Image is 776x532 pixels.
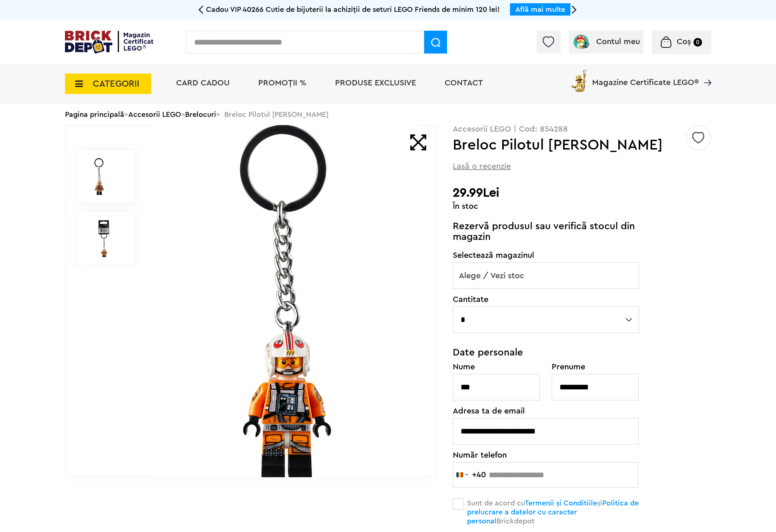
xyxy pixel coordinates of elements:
img: Breloc Pilotul Luke Skywalker [85,158,113,195]
span: Alege / Vezi stoc [453,262,639,289]
a: Accesorii LEGO [128,111,181,118]
h1: Breloc Pilotul [PERSON_NAME] [453,138,685,152]
span: Magazine Certificate LEGO® [592,68,699,87]
img: Breloc Pilotul Luke Skywalker [85,220,122,257]
span: Lasă o recenzie [453,161,511,172]
p: Accesorii LEGO | Cod: 854288 [453,125,711,133]
a: Află mai multe [515,6,565,13]
small: 0 [693,38,702,47]
a: Brelocuri [185,111,216,118]
a: Produse exclusive [335,79,416,87]
h3: Date personale [453,348,639,358]
a: PROMOȚII % [258,79,306,87]
span: CATEGORII [93,79,139,88]
label: Nume [453,363,540,371]
span: Coș [677,38,691,46]
span: Cadou VIP 40266 Cutie de bijuterii la achiziții de seturi LEGO Friends de minim 120 lei! [206,6,500,13]
label: Cantitate [453,295,639,304]
div: În stoc [453,202,711,210]
div: > > > Breloc Pilotul [PERSON_NAME] [65,104,711,125]
label: Selectează magazinul [453,251,639,259]
a: Termenii și Conditiile [525,499,597,507]
span: Contul meu [596,38,640,46]
a: Card Cadou [176,79,230,87]
h2: 29.99Lei [453,186,711,200]
a: Pagina principală [65,111,124,118]
label: Sunt de acord cu și Brickdepot [453,498,639,518]
a: Magazine Certificate LEGO® [699,68,711,76]
img: Breloc Pilotul Luke Skywalker [154,125,417,477]
a: Contul meu [572,38,640,46]
label: Adresa ta de email [453,407,639,415]
span: Alege / Vezi stoc [453,263,639,289]
button: Selected country [453,463,486,487]
label: Număr telefon [453,451,639,459]
p: Rezervă produsul sau verifică stocul din magazin [453,221,639,242]
label: Prenume [552,363,639,371]
div: +40 [472,471,486,479]
a: Contact [445,79,483,87]
a: Politica de prelucrare a datelor cu caracter personal [467,499,639,525]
